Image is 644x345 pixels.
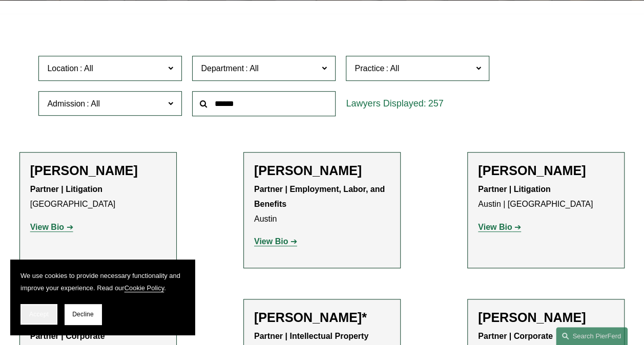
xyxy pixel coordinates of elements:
[30,182,166,212] p: [GEOGRAPHIC_DATA]
[355,64,384,73] span: Practice
[30,332,105,340] strong: Partner | Corporate
[478,185,550,193] strong: Partner | Litigation
[556,327,628,345] a: Search this site
[30,163,166,178] h2: [PERSON_NAME]
[65,304,101,325] button: Decline
[20,304,57,325] button: Accept
[478,332,553,340] strong: Partner | Corporate
[254,310,390,325] h2: [PERSON_NAME]*
[124,284,164,292] a: Cookie Policy
[29,311,49,318] span: Accept
[30,223,73,231] a: View Bio
[478,223,512,231] strong: View Bio
[201,64,244,73] span: Department
[478,310,614,325] h2: [PERSON_NAME]
[10,260,195,335] section: Cookie banner
[30,185,102,193] strong: Partner | Litigation
[254,237,288,246] strong: View Bio
[254,163,390,178] h2: [PERSON_NAME]
[47,64,78,73] span: Location
[47,99,85,108] span: Admission
[478,223,521,231] a: View Bio
[478,182,614,212] p: Austin | [GEOGRAPHIC_DATA]
[30,223,64,231] strong: View Bio
[254,237,297,246] a: View Bio
[428,98,443,109] span: 257
[20,270,184,294] p: We use cookies to provide necessary functionality and improve your experience. Read our .
[254,182,390,226] p: Austin
[254,332,368,340] strong: Partner | Intellectual Property
[72,311,94,318] span: Decline
[254,185,387,208] strong: Partner | Employment, Labor, and Benefits
[478,163,614,178] h2: [PERSON_NAME]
